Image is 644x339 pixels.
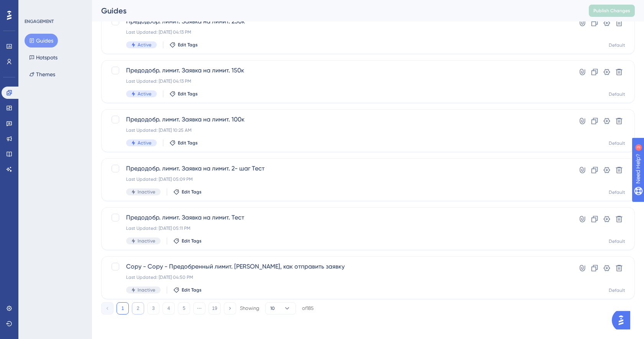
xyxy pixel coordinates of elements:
[178,302,190,314] button: 5
[147,302,159,314] button: 3
[169,91,198,97] button: Edit Tags
[609,238,625,244] div: Default
[132,302,144,314] button: 2
[25,34,58,47] button: Guides
[609,140,625,146] div: Default
[138,287,155,293] span: Inactive
[25,67,60,81] button: Themes
[302,305,314,312] div: of 185
[182,238,202,244] span: Edit Tags
[126,115,549,124] span: Предодобр. лимит. Заявка на лимит. 100к
[126,127,549,133] div: Last Updated: [DATE] 10:25 AM
[169,140,198,146] button: Edit Tags
[209,302,221,314] button: 19
[126,225,549,231] div: Last Updated: [DATE] 05:11 PM
[138,140,151,146] span: Active
[178,140,198,146] span: Edit Tags
[126,262,549,271] span: Copy - Copy - Предобренный лимит. [PERSON_NAME], как отправить заявку
[126,17,549,26] span: Предодобр. лимит. Заявка на лимит. 250к
[138,42,151,48] span: Active
[609,91,625,97] div: Default
[609,287,625,293] div: Default
[612,309,635,332] iframe: UserGuiding AI Assistant Launcher
[173,238,202,244] button: Edit Tags
[178,42,198,48] span: Edit Tags
[169,42,198,48] button: Edit Tags
[163,302,175,314] button: 4
[593,8,630,14] span: Publish Changes
[138,189,155,195] span: Inactive
[173,189,202,195] button: Edit Tags
[609,42,625,48] div: Default
[193,302,205,314] button: ⋯
[126,164,549,173] span: Предодобр. лимит. Заявка на лимит. 2- шаг Тест
[126,176,549,182] div: Last Updated: [DATE] 05:09 PM
[173,287,202,293] button: Edit Tags
[126,274,549,280] div: Last Updated: [DATE] 04:50 PM
[25,18,54,25] div: ENGAGEMENT
[182,287,202,293] span: Edit Tags
[126,66,549,75] span: Предодобр. лимит. Заявка на лимит. 150к
[265,302,296,314] button: 10
[53,4,56,10] div: 3
[138,238,155,244] span: Inactive
[117,302,129,314] button: 1
[589,5,635,17] button: Publish Changes
[182,189,202,195] span: Edit Tags
[270,305,275,311] span: 10
[18,2,48,11] span: Need Help?
[25,51,62,64] button: Hotspots
[126,29,549,35] div: Last Updated: [DATE] 04:13 PM
[126,78,549,84] div: Last Updated: [DATE] 04:13 PM
[126,213,549,222] span: Предодобр. лимит. Заявка на лимит. Тест
[138,91,151,97] span: Active
[240,305,259,312] div: Showing
[178,91,198,97] span: Edit Tags
[609,189,625,195] div: Default
[101,5,570,16] div: Guides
